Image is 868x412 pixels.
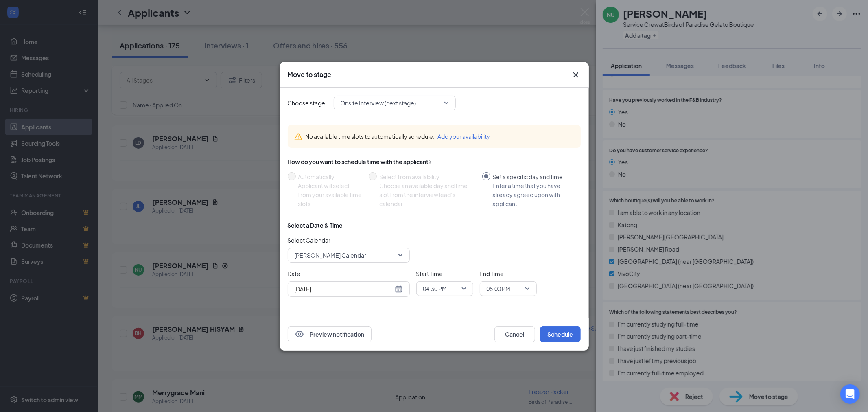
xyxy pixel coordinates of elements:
[295,285,393,294] input: Aug 27, 2025
[298,172,362,181] div: Automatically
[379,181,476,208] div: Choose an available day and time slot from the interview lead’s calendar
[493,181,574,208] div: Enter a time that you have already agreed upon with applicant
[288,236,410,245] span: Select Calendar
[438,132,490,141] button: Add your availability
[416,269,473,278] span: Start Time
[423,283,447,295] span: 04:30 PM
[341,97,416,109] span: Onsite Interview (next stage)
[288,221,343,229] div: Select a Date & Time
[480,269,537,278] span: End Time
[295,249,367,261] span: [PERSON_NAME] Calendar
[379,172,476,181] div: Select from availability
[288,269,410,278] span: Date
[840,384,860,404] div: Open Intercom Messenger
[487,283,511,295] span: 05:00 PM
[494,326,535,342] button: Cancel
[298,181,362,208] div: Applicant will select from your available time slots
[493,172,574,181] div: Set a specific day and time
[306,132,574,141] div: No available time slots to automatically schedule.
[288,158,581,166] div: How do you want to schedule time with the applicant?
[288,326,372,342] button: EyePreview notification
[295,329,304,339] svg: Eye
[294,133,302,141] svg: Warning
[288,99,327,107] span: Choose stage:
[571,70,581,80] svg: Cross
[571,70,581,80] button: Close
[288,70,332,79] h3: Move to stage
[540,326,581,342] button: Schedule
